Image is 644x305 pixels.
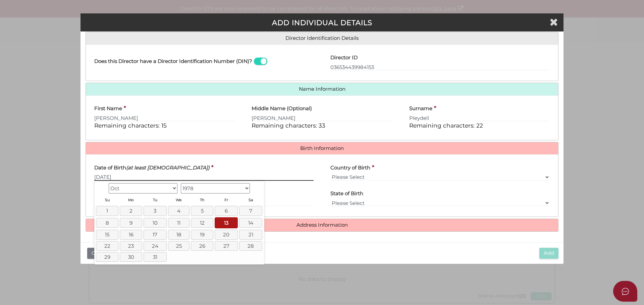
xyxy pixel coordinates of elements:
a: 31 [144,252,167,262]
a: 11 [168,218,190,228]
a: Birth Information [91,146,553,151]
a: 21 [239,230,262,239]
a: 9 [120,218,142,228]
a: Next [252,182,262,193]
a: 27 [215,241,238,251]
a: 3 [144,206,167,216]
span: Tuesday [153,198,157,202]
h4: Date of Birth [94,165,210,171]
span: Remaining characters: 15 [94,122,167,129]
a: 18 [168,230,190,239]
a: 19 [191,230,213,239]
a: 16 [120,230,142,239]
a: 20 [215,230,238,239]
a: 13 [215,217,238,228]
a: 6 [215,206,238,216]
a: 7 [239,206,262,216]
span: Monday [128,198,134,202]
span: Remaining characters: 22 [409,122,483,129]
a: 25 [168,241,190,251]
a: 15 [96,230,118,239]
a: 22 [96,241,118,251]
h4: State of Birth [330,191,363,197]
span: Saturday [249,198,253,202]
a: 17 [144,230,167,239]
a: 28 [239,241,262,251]
select: v [330,173,550,181]
span: Sunday [105,198,110,202]
a: 23 [120,241,142,251]
a: 10 [144,218,167,228]
button: Close [87,248,109,259]
span: Thursday [200,198,204,202]
a: 8 [96,218,118,228]
a: 2 [120,206,142,216]
a: 14 [239,218,262,228]
button: Add [539,248,558,259]
span: Remaining characters: 33 [252,122,325,129]
a: 30 [120,252,142,262]
a: 12 [191,218,213,228]
button: Open asap [613,281,637,302]
span: Friday [224,198,228,202]
a: 24 [144,241,167,251]
a: 29 [96,252,118,262]
i: (at least [DEMOGRAPHIC_DATA]) [126,164,210,171]
h4: Country of Birth [330,165,370,171]
a: 5 [191,206,213,216]
a: 4 [168,206,190,216]
a: 26 [191,241,213,251]
span: Wednesday [176,198,182,202]
a: Prev [96,182,107,193]
a: Address Information [91,222,553,228]
a: 1 [96,206,118,216]
input: dd/mm/yyyy [94,173,314,181]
